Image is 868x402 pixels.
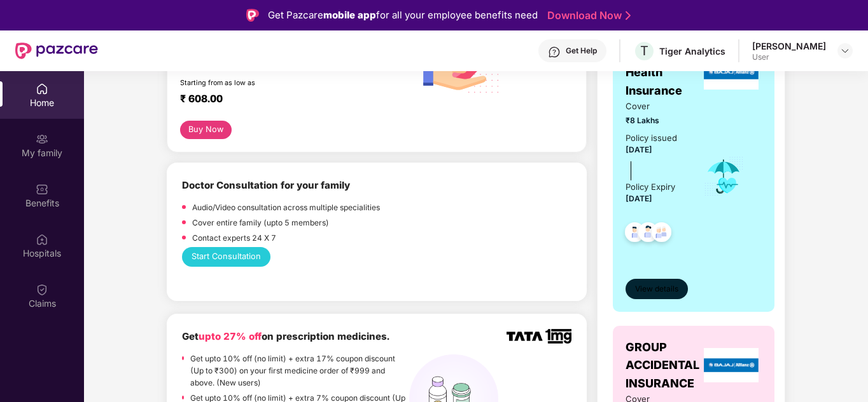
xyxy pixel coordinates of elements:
b: Doctor Consultation for your family [182,179,350,191]
img: svg+xml;base64,PHN2ZyB4bWxucz0iaHR0cDovL3d3dy53My5vcmcvMjAwMC9zdmciIHdpZHRoPSI0OC45NDMiIGhlaWdodD... [633,218,664,250]
div: [PERSON_NAME] [752,40,826,52]
img: svg+xml;base64,PHN2ZyB4bWxucz0iaHR0cDovL3d3dy53My5vcmcvMjAwMC9zdmciIHdpZHRoPSI0OC45NDMiIGhlaWdodD... [646,218,677,250]
span: GROUP ACCIDENTAL INSURANCE [626,338,701,392]
strong: mobile app [323,9,376,21]
div: Policy Expiry [626,180,675,194]
img: svg+xml;base64,PHN2ZyBpZD0iSG9tZSIgeG1sbnM9Imh0dHA6Ly93d3cudzMub3JnLzIwMDAvc3ZnIiB3aWR0aD0iMjAiIG... [36,83,48,95]
a: Download Now [547,9,627,22]
button: Buy Now [180,121,232,139]
img: Logo [246,9,259,22]
img: svg+xml;base64,PHN2ZyBpZD0iQ2xhaW0iIHhtbG5zPSJodHRwOi8vd3d3LnczLm9yZy8yMDAwL3N2ZyIgd2lkdGg9IjIwIi... [36,283,48,296]
span: upto 27% off [199,330,262,342]
span: Cover [626,100,685,113]
p: Contact experts 24 X 7 [192,232,276,244]
img: svg+xml;base64,PHN2ZyBpZD0iRHJvcGRvd24tMzJ4MzIiIHhtbG5zPSJodHRwOi8vd3d3LnczLm9yZy8yMDAwL3N2ZyIgd2... [840,46,850,56]
img: TATA_1mg_Logo.png [507,329,571,344]
img: insurerLogo [704,348,759,382]
p: Audio/Video consultation across multiple specialities [192,201,380,213]
img: Stroke [626,9,631,22]
img: svg+xml;base64,PHN2ZyBpZD0iSG9zcGl0YWxzIiB4bWxucz0iaHR0cDovL3d3dy53My5vcmcvMjAwMC9zdmciIHdpZHRoPS... [36,233,48,246]
p: Cover entire family (upto 5 members) [192,217,329,229]
div: User [752,52,826,62]
button: View details [626,279,688,299]
div: Starting from as low as [180,79,356,88]
b: Get on prescription medicines. [182,330,389,342]
span: [DATE] [626,145,652,154]
div: ₹ 608.00 [180,93,397,108]
span: ₹8 Lakhs [626,114,685,126]
img: svg+xml;base64,PHN2ZyB4bWxucz0iaHR0cDovL3d3dy53My5vcmcvMjAwMC9zdmciIHdpZHRoPSI0OC45NDMiIGhlaWdodD... [619,218,650,250]
div: Tiger Analytics [659,45,725,57]
p: Get upto 10% off (no limit) + extra 17% coupon discount (Up to ₹300) on your first medicine order... [190,352,409,389]
div: Policy issued [626,131,677,145]
span: View details [635,283,678,295]
button: Start Consultation [182,247,270,266]
img: svg+xml;base64,PHN2ZyBpZD0iQmVuZWZpdHMiIHhtbG5zPSJodHRwOi8vd3d3LnczLm9yZy8yMDAwL3N2ZyIgd2lkdGg9Ij... [36,183,48,196]
div: Get Help [566,46,597,56]
img: icon [703,156,745,198]
img: svg+xml;base64,PHN2ZyBpZD0iSGVscC0zMngzMiIgeG1sbnM9Imh0dHA6Ly93d3cudzMub3JnLzIwMDAvc3ZnIiB3aWR0aD... [548,46,561,58]
img: New Pazcare Logo [15,43,98,59]
span: T [640,43,648,58]
img: insurerLogo [704,55,759,90]
div: Get Pazcare for all your employee benefits need [268,8,538,23]
span: [DATE] [626,194,652,203]
img: svg+xml;base64,PHN2ZyB3aWR0aD0iMjAiIGhlaWdodD0iMjAiIHZpZXdCb3g9IjAgMCAyMCAyMCIgZmlsbD0ibm9uZSIgeG... [36,133,48,145]
span: 1b - Group Health Insurance [626,46,701,100]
